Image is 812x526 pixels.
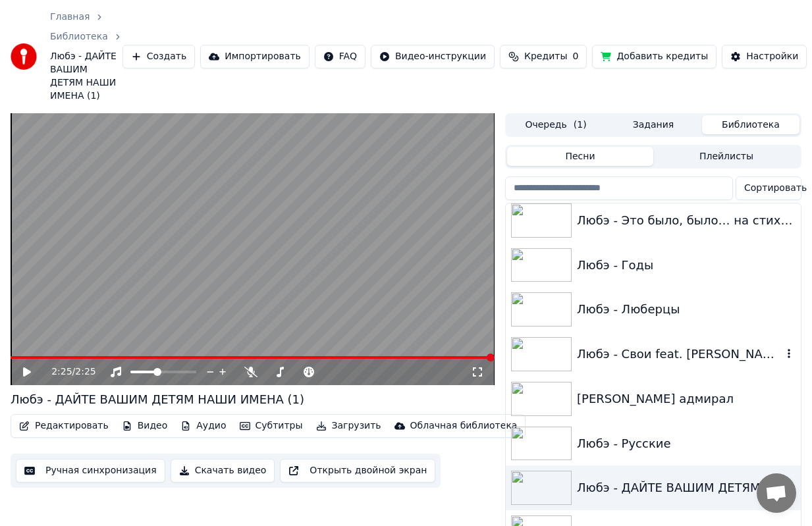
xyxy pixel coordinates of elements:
span: 2:25 [51,365,72,379]
button: Скачать видео [171,459,275,483]
button: Плейлисты [653,147,799,166]
button: Очередь [507,115,605,134]
button: Импортировать [200,45,310,68]
button: Редактировать [14,417,114,435]
span: Сортировать [744,182,807,195]
button: FAQ [315,45,365,68]
button: Кредиты0 [500,45,587,68]
span: Любэ - ДАЙТЕ ВАШИМ ДЕТЯМ НАШИ ИМЕНА (1) [50,50,122,103]
button: Библиотека [702,115,799,134]
button: Песни [507,147,653,166]
div: Любэ - ДАЙТЕ ВАШИМ ДЕТЯМ НАШИ ИМЕНА (1) [577,479,796,497]
div: Любэ - Люберцы [577,300,796,319]
span: ( 1 ) [574,118,587,132]
div: Открытый чат [757,473,796,513]
nav: breadcrumb [50,11,122,103]
button: Видео-инструкции [371,45,495,68]
button: Настройки [722,45,807,68]
span: 0 [572,50,578,63]
button: Видео [117,417,173,435]
button: Ручная синхронизация [16,459,165,483]
div: Облачная библиотека [410,419,518,433]
button: Добавить кредиты [592,45,717,68]
button: Субтитры [234,417,308,435]
button: Открыть двойной экран [280,459,435,483]
span: Кредиты [524,50,567,63]
div: / [51,365,83,379]
div: Любэ - Русские [577,434,796,453]
button: Создать [122,45,195,68]
button: Задания [605,115,702,134]
div: Настройки [746,50,798,63]
div: Любэ - Годы [577,256,796,275]
a: Главная [50,11,90,24]
div: [PERSON_NAME] адмирал [577,390,796,408]
a: Библиотека [50,30,108,43]
div: Любэ - ДАЙТЕ ВАШИМ ДЕТЯМ НАШИ ИМЕНА (1) [11,390,304,409]
div: Любэ - Свои feat. [PERSON_NAME] [577,345,782,363]
img: youka [11,43,37,70]
span: 2:25 [75,365,95,379]
button: Загрузить [311,417,387,435]
button: Аудио [175,417,231,435]
div: Любэ - Это было, было… на стихи [PERSON_NAME]. [PERSON_NAME] [577,211,796,230]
